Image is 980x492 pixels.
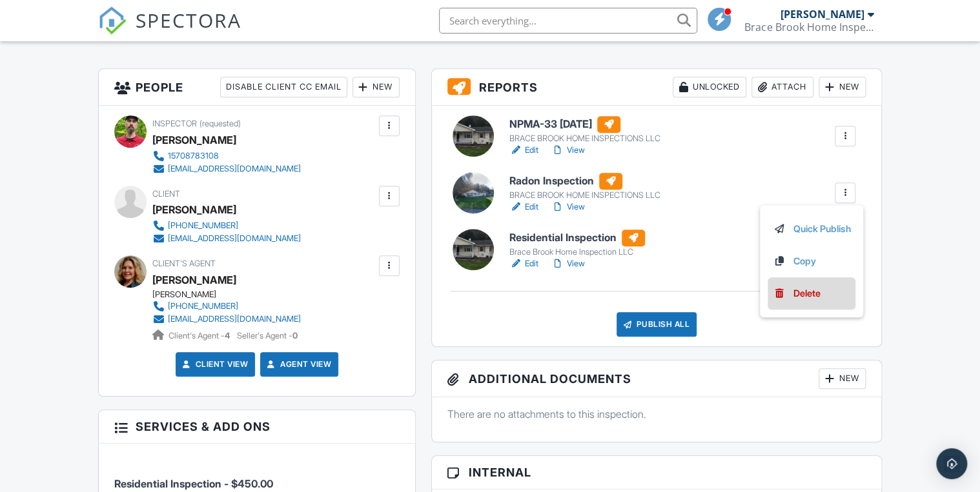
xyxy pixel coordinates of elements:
img: The Best Home Inspection Software - Spectora [98,6,127,35]
div: 15708783108 [168,151,219,161]
div: Unlocked [673,77,746,97]
div: [PERSON_NAME] [152,290,311,300]
div: [EMAIL_ADDRESS][DOMAIN_NAME] [168,314,301,324]
span: Client [152,189,180,199]
strong: 4 [225,331,230,340]
div: [PHONE_NUMBER] [168,301,238,311]
h3: Services & Add ons [99,410,415,444]
h6: Radon Inspection [509,173,660,190]
div: [PHONE_NUMBER] [168,221,238,231]
div: New [819,368,866,389]
span: SPECTORA [136,6,241,34]
p: There are no attachments to this inspection. [447,407,866,421]
div: [EMAIL_ADDRESS][DOMAIN_NAME] [168,164,301,174]
input: Search everything... [439,8,697,34]
h6: Residential Inspection [509,230,645,246]
a: Quick Publish [773,222,850,236]
a: Residential Inspection Brace Brook Home Inspection LLC [509,230,645,258]
a: Delete [773,286,850,300]
div: Open Intercom Messenger [936,448,967,479]
div: Brace Brook Home Inspections LLC. [744,21,873,34]
h3: People [99,69,415,106]
div: BRACE BROOK HOME INSPECTIONS LLC [509,190,660,201]
a: Copy [773,254,850,268]
a: [EMAIL_ADDRESS][DOMAIN_NAME] [152,232,301,245]
a: Edit [509,144,538,157]
a: 15708783108 [152,150,301,162]
div: New [819,77,866,97]
h3: Reports [432,69,881,106]
div: [EMAIL_ADDRESS][DOMAIN_NAME] [168,233,301,244]
a: Agent View [265,358,331,371]
h6: NPMA-33 [DATE] [509,116,660,133]
a: SPECTORA [98,17,241,44]
div: Attach [751,77,813,97]
a: [PERSON_NAME] [152,270,236,290]
div: New [352,77,400,97]
div: [PERSON_NAME] [152,200,236,219]
a: Client View [180,358,249,371]
a: [EMAIL_ADDRESS][DOMAIN_NAME] [152,162,301,175]
div: [PERSON_NAME] [780,8,864,21]
a: [PHONE_NUMBER] [152,219,301,232]
a: NPMA-33 [DATE] BRACE BROOK HOME INSPECTIONS LLC [509,116,660,144]
a: View [551,144,585,157]
div: Brace Brook Home Inspection LLC [509,247,645,257]
a: Radon Inspection BRACE BROOK HOME INSPECTIONS LLC [509,173,660,201]
span: Seller's Agent - [237,331,298,340]
a: View [551,257,585,270]
h3: Additional Documents [432,360,881,397]
span: Client's Agent [152,259,216,268]
div: [PERSON_NAME] [152,130,236,150]
div: Publish All [617,312,697,337]
h3: Internal [432,456,881,489]
div: Delete [793,286,821,300]
a: [PHONE_NUMBER] [152,300,301,313]
a: View [551,201,585,213]
a: [EMAIL_ADDRESS][DOMAIN_NAME] [152,313,301,326]
span: Client's Agent - [168,331,232,340]
strong: 0 [292,331,298,340]
a: Edit [509,201,538,213]
span: (requested) [199,119,241,128]
div: BRACE BROOK HOME INSPECTIONS LLC [509,133,660,144]
a: Edit [509,257,538,270]
div: Disable Client CC Email [220,77,347,97]
span: Inspector [152,119,197,128]
span: Residential Inspection - $450.00 [114,477,273,490]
